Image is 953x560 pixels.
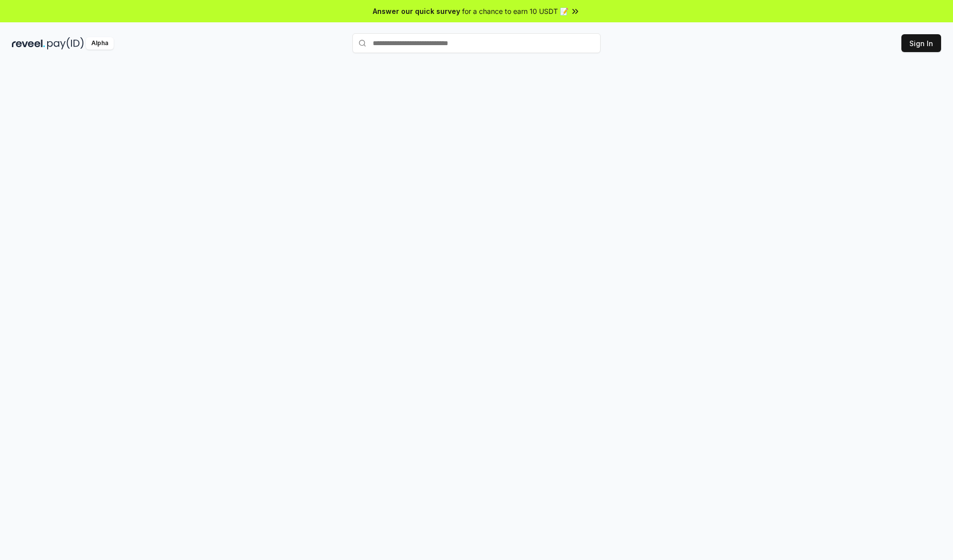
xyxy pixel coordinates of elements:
span: for a chance to earn 10 USDT 📝 [462,6,568,16]
div: Alpha [86,37,114,50]
span: Answer our quick survey [373,6,460,16]
img: reveel_dark [12,37,45,50]
img: pay_id [47,37,84,50]
button: Sign In [901,34,941,52]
